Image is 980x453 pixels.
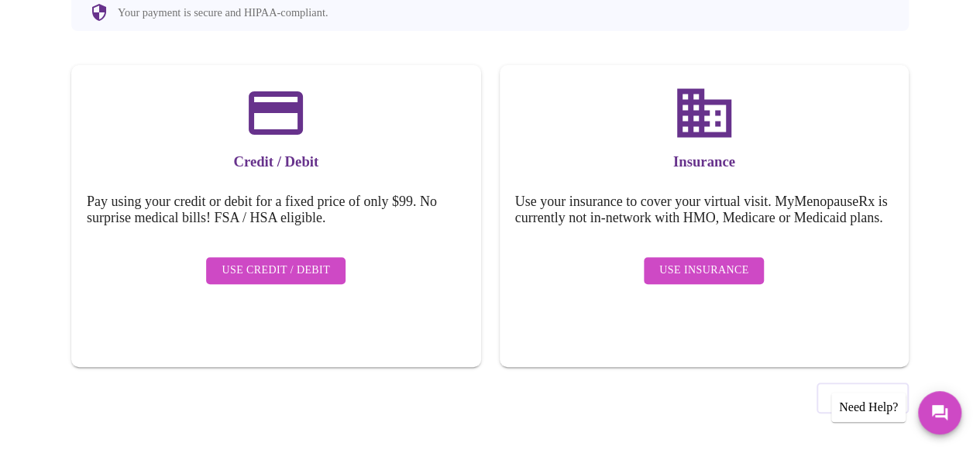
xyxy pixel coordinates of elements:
div: Need Help? [831,393,906,422]
span: Previous [834,388,892,408]
h3: Credit / Debit [87,153,466,170]
h5: Pay using your credit or debit for a fixed price of only $99. No surprise medical bills! FSA / HS... [87,194,466,226]
button: Use Credit / Debit [206,257,346,284]
button: Previous [817,383,909,414]
h5: Use your insurance to cover your virtual visit. MyMenopauseRx is currently not in-network with HM... [515,194,894,226]
p: Your payment is secure and HIPAA-compliant. [118,6,328,19]
span: Use Credit / Debit [222,261,330,280]
button: Messages [918,391,961,434]
span: Use Insurance [659,261,748,280]
h3: Insurance [515,153,894,170]
button: Use Insurance [644,257,764,284]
